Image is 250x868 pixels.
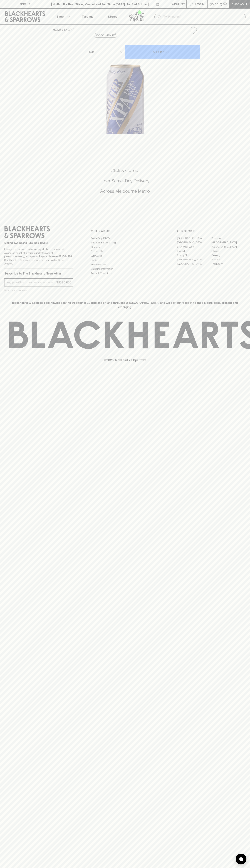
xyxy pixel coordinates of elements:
a: Fitzroy [211,249,246,253]
a: [GEOGRAPHIC_DATA] [211,245,246,249]
p: Stores [108,14,117,19]
a: Gift Cards [91,254,159,258]
button: SUBSCRIBE [55,279,73,286]
a: Tastings [75,9,100,24]
div: Call to action block [4,153,246,213]
p: Blackhearts & Sparrows acknowledges the traditional Custodians of land throughout [GEOGRAPHIC_DAT... [7,301,243,309]
a: Braddon [211,236,246,240]
a: Shipping Information [91,267,159,271]
p: Sibling owned and run since [DATE] [4,241,73,245]
a: Privacy Policy [91,262,159,267]
h5: Click & Collect [4,168,246,173]
img: 50699.png [50,37,200,134]
h5: Uber Same-Day Delivery [4,178,246,184]
div: Can [88,48,125,55]
input: e.g. jane@blackheartsandsparrows.com.au [7,280,55,285]
a: Thornbury [211,262,246,266]
p: 0 [224,3,226,5]
a: Bottle Drop FAQ's [91,236,159,240]
p: Wishlist [172,2,185,6]
a: [GEOGRAPHIC_DATA] [177,258,211,262]
a: Business & Bulk Gifting [91,241,159,245]
a: HOME [53,28,61,31]
a: Careers [91,245,159,249]
a: Contact Us [91,249,159,254]
a: Brunswick West [177,245,211,249]
a: Prahran [211,258,246,262]
a: Geelong [211,253,246,258]
p: We will never spam you [4,288,73,292]
a: [GEOGRAPHIC_DATA] [177,240,211,245]
p: Shop [56,14,64,19]
a: [GEOGRAPHIC_DATA] [211,240,246,245]
p: OUR STORES [177,229,246,233]
a: Fitzroy North [177,253,211,258]
img: bubble-icon [239,857,243,861]
a: Stores [100,9,125,24]
p: Checkout [231,2,247,6]
h5: Across Melbourne Metro [4,188,246,194]
p: $0.00 [210,2,218,6]
p: ADD TO CART [153,50,172,54]
a: FAQ's [91,258,159,262]
button: Add to wishlist [188,26,198,35]
p: OTHER AREAS [91,229,159,233]
a: Elwood [177,249,211,253]
p: It is against the law to sell or supply alcohol to, or to obtain alcohol on behalf of a person un... [4,248,73,265]
input: Try "Pinot noir" [163,14,243,20]
a: SHOP [64,28,72,31]
a: [GEOGRAPHIC_DATA] [177,236,211,240]
p: Tastings [82,14,93,19]
p: Subscribe to The Blackhearts Newsletter [4,271,73,276]
button: Shop [50,9,75,24]
a: [GEOGRAPHIC_DATA] [177,262,211,266]
p: Login [195,2,204,6]
a: Terms & Conditions [91,271,159,275]
strong: Liquor License #32064953 [39,255,72,258]
button: ADD TO CART [125,45,200,59]
button: Add to wishlist [94,33,117,38]
p: FIND US [19,2,31,6]
p: SUBSCRIBE [56,280,71,285]
p: Can [89,50,95,54]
